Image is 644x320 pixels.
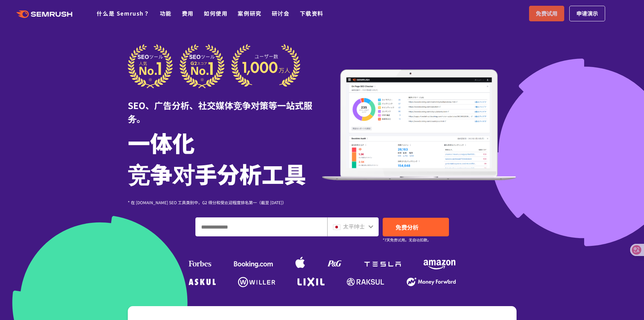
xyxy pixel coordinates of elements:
a: 研讨会 [272,9,290,17]
a: 申请演示 [569,6,605,21]
a: 案例研究 [238,9,261,17]
font: 一体化 [128,126,195,158]
a: 免费分析 [383,218,449,236]
a: 下载资料 [300,9,324,17]
font: 免费试用 [536,9,557,17]
font: * 在 [DOMAIN_NAME] SEO 工具类别中，G2 得分和受欢迎程度排名第一（截至 [DATE]） [128,199,286,205]
input: 输入域名、关键字或 URL [196,218,327,236]
font: SEO、广告分析、社交媒体竞争对策等一站式服务。 [128,99,312,125]
a: 什么是 Semrush？ [97,9,149,17]
font: 申请演示 [576,9,598,17]
a: 费用 [182,9,194,17]
font: 免费分析 [396,223,419,231]
font: *7天免费试用。无自动扣款。 [383,237,431,242]
a: 免费试用 [529,6,564,21]
font: 太平绅士 [343,222,365,230]
a: 如何使用 [204,9,228,17]
font: 竞争对手分析工具 [128,157,306,190]
a: 功能 [160,9,172,17]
